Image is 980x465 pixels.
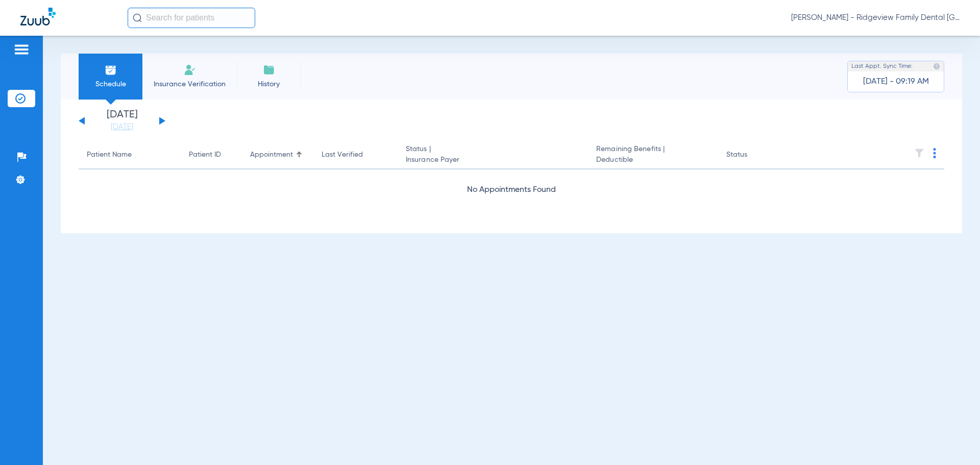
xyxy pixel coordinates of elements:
a: [DATE] [91,122,153,132]
th: Status | [398,141,588,169]
img: group-dot-blue.svg [933,148,936,158]
img: hamburger-icon [13,43,30,56]
span: History [244,79,293,89]
span: Insurance Verification [150,79,229,89]
li: [DATE] [91,110,153,132]
span: Schedule [86,79,135,89]
span: [DATE] - 09:19 AM [863,77,929,87]
img: Manual Insurance Verification [184,64,196,76]
img: Search Icon [133,13,142,22]
div: Patient Name [87,150,132,160]
th: Status [718,141,787,169]
div: Appointment [250,150,293,160]
img: History [263,64,275,76]
span: [PERSON_NAME] - Ridgeview Family Dental [GEOGRAPHIC_DATA] [791,13,960,23]
img: Schedule [105,64,117,76]
div: Patient ID [189,150,234,160]
span: Insurance Payer [406,155,580,165]
th: Remaining Benefits | [588,141,718,169]
img: last sync help info [933,63,940,70]
span: Last Appt. Sync Time: [851,61,913,71]
div: Last Verified [322,150,389,160]
div: Patient ID [189,150,221,160]
div: Appointment [250,150,305,160]
img: Zuub Logo [20,8,56,26]
div: Last Verified [322,150,363,160]
span: Deductible [596,155,709,165]
input: Search for patients [128,8,255,28]
div: No Appointments Found [79,184,944,197]
div: Patient Name [87,150,173,160]
img: filter.svg [914,148,924,158]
